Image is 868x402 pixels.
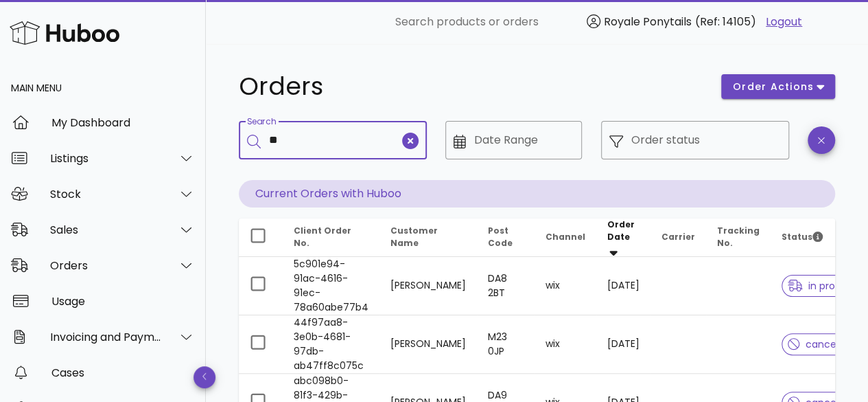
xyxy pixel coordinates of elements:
[477,257,535,315] td: DA8 2BT
[782,231,823,243] span: Status
[535,219,596,257] th: Channel
[379,315,477,374] td: [PERSON_NAME]
[50,259,162,272] div: Orders
[788,281,860,291] span: in progress
[239,74,705,99] h1: Orders
[390,225,438,249] span: Customer Name
[294,225,351,249] span: Client Order No.
[283,219,379,257] th: Client Order No.
[607,219,635,243] span: Order Date
[50,188,162,201] div: Stock
[379,257,477,315] td: [PERSON_NAME]
[596,315,650,374] td: [DATE]
[650,219,706,257] th: Carrier
[732,80,814,94] span: order actions
[50,152,162,165] div: Listings
[661,231,695,243] span: Carrier
[766,14,802,30] a: Logout
[706,219,771,257] th: Tracking No.
[247,117,276,127] label: Search
[402,133,419,149] button: clear icon
[283,315,379,374] td: 44f97aa8-3e0b-4681-97db-ab47ff8c075c
[604,14,692,30] span: Royale Ponytails
[477,219,535,257] th: Post Code
[10,18,119,47] img: Huboo Logo
[283,257,379,315] td: 5c901e94-91ac-4616-91ec-78a60abe77b4
[50,223,162,236] div: Sales
[239,180,835,208] p: Current Orders with Huboo
[488,225,513,249] span: Post Code
[379,219,477,257] th: Customer Name
[546,231,585,243] span: Channel
[717,225,760,249] span: Tracking No.
[51,116,195,129] div: My Dashboard
[51,366,195,379] div: Cases
[596,257,650,315] td: [DATE]
[721,74,835,99] button: order actions
[788,339,853,349] span: cancelled
[477,315,535,374] td: M23 0JP
[535,257,596,315] td: wix
[535,315,596,374] td: wix
[596,219,650,257] th: Order Date: Sorted descending. Activate to remove sorting.
[51,295,195,308] div: Usage
[50,331,162,344] div: Invoicing and Payments
[695,14,756,30] span: (Ref: 14105)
